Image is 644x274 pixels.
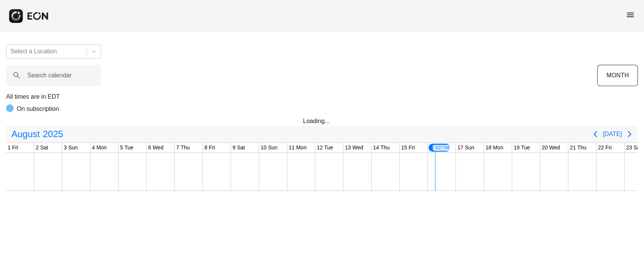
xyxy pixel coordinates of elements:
div: 16 Sat [428,143,451,152]
div: 7 Thu [175,143,191,152]
div: 11 Mon [287,143,308,152]
label: Search calendar [27,71,72,80]
p: All times are in EDT [6,92,638,101]
div: 20 Wed [540,143,562,152]
div: 10 Sun [259,143,279,152]
p: On subscription [17,104,59,114]
button: Next page [622,127,637,142]
button: Previous page [588,127,603,142]
button: August2025 [7,127,68,142]
div: 1 Fri [6,143,20,152]
div: 9 Sat [231,143,247,152]
div: 15 Fri [400,143,416,152]
div: 2 Sat [34,143,50,152]
button: [DATE] [603,127,622,141]
div: 4 Mon [90,143,108,152]
div: 13 Wed [343,143,365,152]
div: Loading... [303,117,341,126]
button: MONTH [597,65,638,86]
div: 6 Wed [147,143,165,152]
div: 17 Sun [456,143,476,152]
div: 8 Fri [203,143,217,152]
div: 19 Tue [512,143,532,152]
div: 3 Sun [62,143,79,152]
span: menu [626,10,635,19]
div: 14 Thu [372,143,391,152]
div: 21 Thu [568,143,588,152]
div: 18 Mon [484,143,505,152]
div: 23 Sat [625,143,643,152]
div: 12 Tue [315,143,335,152]
span: August [10,127,41,142]
span: 2025 [41,127,65,142]
div: 5 Tue [119,143,135,152]
div: 22 Fri [597,143,613,152]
